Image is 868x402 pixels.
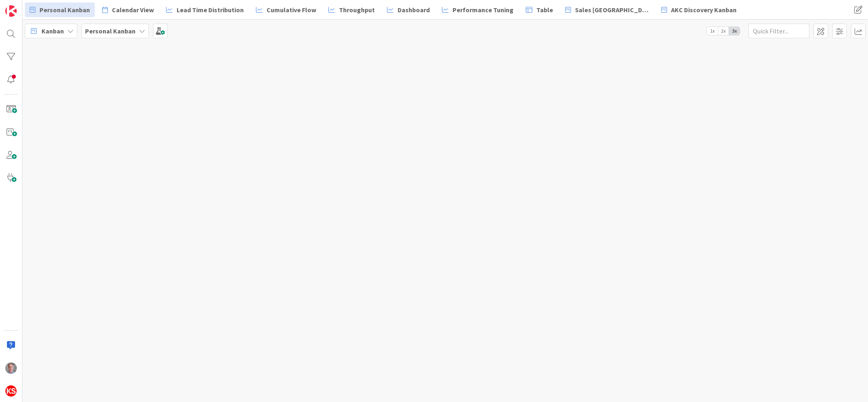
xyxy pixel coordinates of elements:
a: AKC Discovery Kanban [656,2,741,17]
span: Cumulative Flow [267,5,316,15]
a: Calendar View [97,2,159,17]
span: 3x [729,27,740,35]
span: Throughput [339,5,375,15]
span: Dashboard [398,5,430,15]
a: Performance Tuning [437,2,518,17]
span: Calendar View [112,5,154,15]
img: MR [5,362,17,374]
span: AKC Discovery Kanban [671,5,737,15]
a: Dashboard [382,2,435,17]
img: avatar [5,385,17,397]
span: 2x [718,27,729,35]
img: Visit kanbanzone.com [5,5,17,17]
a: Sales [GEOGRAPHIC_DATA] [560,2,654,17]
span: Sales [GEOGRAPHIC_DATA] [575,5,649,15]
span: Kanban [42,26,64,36]
b: Personal Kanban [85,27,136,35]
span: Personal Kanban [39,5,90,15]
a: Table [521,2,558,17]
input: Quick Filter... [748,24,809,38]
a: Cumulative Flow [251,2,321,17]
span: Table [536,5,553,15]
span: 1x [707,27,718,35]
span: Performance Tuning [453,5,514,15]
span: Lead Time Distribution [177,5,244,15]
a: Throughput [324,2,380,17]
a: Lead Time Distribution [161,2,249,17]
a: Personal Kanban [25,2,95,17]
